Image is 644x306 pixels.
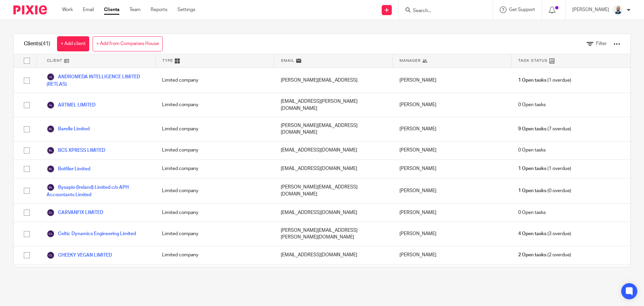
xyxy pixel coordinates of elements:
p: [PERSON_NAME] [572,6,609,13]
div: Limited company [155,117,274,141]
a: BCS XPRESS LIMITED [47,146,105,155]
img: svg%3E [47,125,55,133]
img: Pixie [13,5,47,14]
span: Manager [399,58,421,63]
div: [PERSON_NAME][EMAIL_ADDRESS][DOMAIN_NAME] [274,117,393,141]
div: [EMAIL_ADDRESS][DOMAIN_NAME] [274,246,393,264]
div: [PERSON_NAME] [393,204,512,222]
a: Reports [151,6,167,13]
span: 1 Open tasks [518,77,546,84]
img: svg%3E [47,230,55,238]
span: (0 overdue) [518,187,571,194]
img: svg%3E [47,183,55,191]
span: (7 overdue) [518,126,571,132]
span: 1 Open tasks [518,187,546,194]
span: Filter [596,41,607,46]
span: Type [162,58,173,63]
div: [EMAIL_ADDRESS][DOMAIN_NAME] [274,204,393,222]
div: Limited company [155,222,274,246]
div: Limited company [155,160,274,178]
a: Email [83,6,94,13]
div: [PERSON_NAME] [393,246,512,264]
span: (41) [41,41,50,46]
span: 9 Open tasks [518,126,546,132]
div: Limited company [155,178,274,203]
a: Settings [177,6,195,13]
div: [PERSON_NAME] [393,117,512,141]
span: (2 overdue) [518,252,571,258]
span: Task Status [518,58,548,63]
div: [PERSON_NAME] [393,141,512,160]
span: 2 Open tasks [518,252,546,258]
a: + Add from Companies House [93,36,163,51]
a: Work [62,6,73,13]
a: Clients [104,6,119,13]
a: ARTMEL LIMITED [47,101,96,109]
span: 0 Open tasks [518,101,546,108]
div: [PERSON_NAME][EMAIL_ADDRESS][PERSON_NAME][DOMAIN_NAME] [274,222,393,246]
span: (3 overdue) [518,230,571,237]
img: svg%3E [47,251,55,259]
a: CARVANFIX LIMITED [47,209,103,217]
div: [PERSON_NAME][EMAIL_ADDRESS][DOMAIN_NAME] [274,178,393,203]
a: Celtic Dynamics Engineering Limited [47,230,136,238]
div: Limited company [155,141,274,160]
a: + Add client [57,36,89,51]
input: Select all [20,54,33,67]
a: Barelle Limited [47,125,90,133]
div: [PERSON_NAME][EMAIL_ADDRESS] [274,68,393,93]
div: [PERSON_NAME] [393,68,512,93]
img: svg%3E [47,73,55,81]
span: 0 Open tasks [518,147,546,154]
span: 1 Open tasks [518,165,546,172]
div: [PERSON_NAME][EMAIL_ADDRESS][PERSON_NAME][DOMAIN_NAME] [274,265,393,289]
img: svg%3E [47,165,55,173]
div: Limited company [155,68,274,93]
div: [PERSON_NAME] [393,160,512,178]
div: [PERSON_NAME] [393,178,512,203]
span: Email [281,58,294,63]
span: Get Support [509,7,535,12]
span: Client [47,58,62,63]
div: [EMAIL_ADDRESS][DOMAIN_NAME] [274,141,393,160]
a: CHEEKY VEGAN LIMITED [47,251,112,259]
div: [EMAIL_ADDRESS][PERSON_NAME][DOMAIN_NAME] [274,93,393,117]
a: ANDROMEDA INTELLIGENCE LIMITED (RETLAS) [47,73,149,88]
img: svg%3E [47,209,55,217]
img: svg%3E [47,146,55,155]
span: 4 Open tasks [518,230,546,237]
div: [PERSON_NAME] [393,222,512,246]
a: Botfiler Limited [47,165,90,173]
a: Team [129,6,141,13]
input: Search [412,8,473,14]
div: [EMAIL_ADDRESS][DOMAIN_NAME] [274,160,393,178]
span: (1 overdue) [518,165,571,172]
img: Mark%20LI%20profiler.png [612,5,623,15]
div: [PERSON_NAME] [393,93,512,117]
img: svg%3E [47,101,55,109]
span: (1 overdue) [518,77,571,84]
div: [PERSON_NAME] [393,265,512,289]
div: Sole Trader / Self-Assessed [155,265,274,289]
a: Bysapio (Ireland) Limited c/o APH Accountants Limited [47,183,149,198]
span: 0 Open tasks [518,209,546,216]
div: Limited company [155,246,274,264]
h1: Clients [24,40,50,47]
div: Limited company [155,204,274,222]
div: Limited company [155,93,274,117]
